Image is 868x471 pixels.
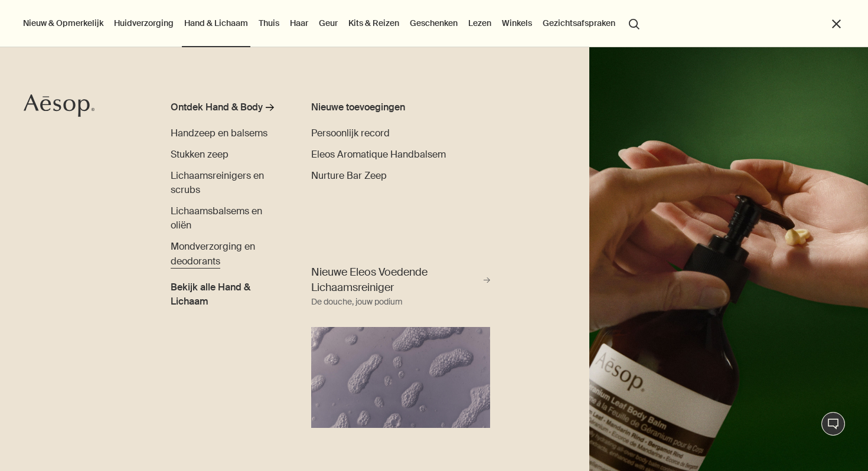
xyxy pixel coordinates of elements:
a: Geschenken [407,15,460,31]
a: Thuis [256,15,282,31]
a: Mondverzorging en deodorants [171,240,285,268]
span: Bekijk alle Hand & Lichaam [171,280,285,309]
font: Lezen [468,18,491,28]
button: Open zoeken [624,12,645,34]
a: Lichaamsreinigers en scrubs [171,169,285,197]
a: Gezichtsafspraken [540,15,618,31]
font: Ontdek Hand & Body [171,101,263,113]
a: Nieuwe Eleos Voedende Lichaamsreiniger De douche, jouw podiumLichaamsreinigingsschuim op paarse a... [308,262,494,427]
a: Eleos Aromatique Handbalsem [311,148,446,162]
font: Bekijk alle Hand & Lichaam [171,281,250,308]
font: Haar [290,18,308,28]
font: Persoonlijk record [311,127,390,139]
a: Lezen [466,15,494,31]
a: Stukken zeep [171,148,229,162]
a: Nurture Bar Zeep [311,169,387,183]
a: Bekijk alle Hand & Lichaam [171,276,285,309]
button: Winkels [500,15,534,31]
img: Een hand houdt het pompje vast waarmee Geranium Leaf Body Balm op de hand wordt aangebracht. [589,47,868,471]
button: Nieuw & Opmerkelijk [21,15,106,31]
font: Hand & Lichaam [184,18,248,28]
font: Eleos Aromatique Handbalsem [311,148,446,161]
font: Lichaamsreinigers en scrubs [171,169,264,196]
font: Gezichtsafspraken [543,18,615,28]
font: Nieuwe toevoegingen [311,101,405,113]
a: Handzeep en balsems [171,126,267,140]
a: Huidverzorging [112,15,176,31]
a: Kits & Reizen [346,15,402,31]
button: Close the Menu [830,17,843,31]
a: Geur [316,15,340,31]
font: Kits & Reizen [348,18,399,28]
a: Haar [288,15,311,31]
a: Ontdek Hand & Body [171,100,285,119]
font: Huidverzorging [114,18,174,28]
font: Handzeep en balsems [171,127,267,139]
font: Nurture Bar Zeep [311,169,387,182]
button: Chat direct [821,412,845,436]
font: Geschenken [410,18,458,28]
a: Lichaamsbalsems en oliën [171,204,285,233]
font: Thuis [259,18,279,28]
font: Chat direct [824,414,843,435]
a: Hand & Lichaam [182,15,250,31]
font: Nieuwe Eleos Voedende Lichaamsreiniger [311,265,428,294]
font: Geur [319,18,338,28]
a: Persoonlijk record [311,126,390,140]
a: Aesop [21,91,97,123]
font: Lichaamsbalsems en oliën [171,205,262,231]
font: De douche, jouw podium [311,296,403,307]
font: Stukken zeep [171,148,229,161]
font: Mondverzorging en deodorants [171,240,255,267]
svg: Aesop [24,94,94,117]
